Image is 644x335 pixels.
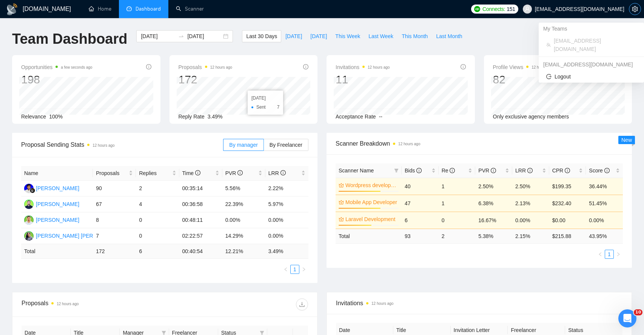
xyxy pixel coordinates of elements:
a: SK[PERSON_NAME] [24,201,79,207]
div: Proposals [22,298,165,310]
span: Only exclusive agency members [493,114,569,120]
span: -- [379,114,382,120]
span: Score [589,167,609,174]
div: 172 [179,72,233,87]
td: 16.67% [475,212,512,229]
td: 172 [93,244,136,259]
td: 51.45% [586,195,623,212]
span: Logout [546,72,636,81]
button: Last 30 Days [242,30,281,42]
span: left [598,252,602,257]
span: This Week [335,32,360,40]
a: Laravel Development [345,215,397,223]
td: 3.49 % [265,244,308,259]
span: Reply Rate [179,114,205,120]
th: Name [21,166,93,181]
td: 8 [93,212,136,228]
li: Next Page [614,250,623,259]
button: This Week [331,30,364,42]
td: 0 [439,212,476,229]
td: 22.39% [222,197,265,212]
time: 12 hours ago [398,142,420,146]
span: By Freelancer [270,142,302,148]
td: 36.44% [586,178,623,195]
img: AC [24,215,34,225]
button: [DATE] [281,30,306,42]
span: Time [182,170,200,176]
td: 02:22:57 [179,228,222,244]
div: info@ditinustechnology.com [539,58,644,71]
span: Re [442,167,455,174]
span: setting [629,6,641,12]
button: This Month [397,30,432,42]
span: filter [260,330,264,335]
td: 2.15 % [512,229,549,243]
td: 2 [136,181,179,197]
span: info-circle [146,64,151,69]
td: 0 [136,212,179,228]
td: 0.00% [586,212,623,229]
span: info-circle [416,168,422,173]
span: crown [339,217,344,222]
img: SK [24,200,34,209]
td: 2 [439,229,476,243]
div: 11 [336,72,390,87]
li: Previous Page [281,265,290,274]
td: 2.13% [512,195,549,212]
td: 5.38 % [475,229,512,243]
span: info-circle [280,170,286,175]
button: Last Week [364,30,397,42]
span: [EMAIL_ADDRESS][DOMAIN_NAME] [554,37,636,53]
img: upwork-logo.png [474,6,480,12]
li: Sent [251,103,279,111]
span: info-circle [237,170,243,175]
li: Previous Page [596,250,605,259]
td: 1 [439,195,476,212]
span: Scanner Name [339,167,374,174]
div: 198 [21,72,92,87]
span: Opportunities [21,63,92,72]
td: 4 [136,197,179,212]
td: 0.00% [512,212,549,229]
span: By manager [229,142,257,148]
td: 2.22% [265,181,308,197]
span: info-circle [303,64,308,69]
a: AC[PERSON_NAME] [24,217,79,223]
td: 0 [136,228,179,244]
a: searchScanner [176,6,204,12]
span: team [546,43,551,47]
img: FR [24,184,34,193]
span: info-circle [527,168,533,173]
li: Next Page [299,265,308,274]
td: 2.50% [512,178,549,195]
button: left [596,250,605,259]
span: right [616,252,621,257]
span: Dashboard [136,6,161,12]
time: 12 hours ago [92,143,114,148]
li: 1 [605,250,614,259]
button: Last Month [432,30,466,42]
td: 90 [93,181,136,197]
td: 6.38% [475,195,512,212]
span: crown [339,200,344,205]
span: CPR [552,167,570,174]
td: 6 [402,212,439,229]
button: right [299,265,308,274]
td: 93 [402,229,439,243]
td: 12.21 % [222,244,265,259]
li: 1 [290,265,299,274]
span: [DATE] [310,32,327,40]
div: [PERSON_NAME] [PERSON_NAME] [36,232,124,240]
span: info-circle [565,168,570,173]
a: Mobile App Developer [345,198,397,206]
img: logo [6,3,18,15]
iframe: Intercom live chat [618,309,636,327]
span: Last Week [368,32,393,40]
td: Total [336,229,402,243]
button: download [296,298,308,310]
span: user [525,6,530,12]
span: Last Month [436,32,462,40]
td: 1 [439,178,476,195]
span: 7 [277,103,280,111]
span: Proposals [96,169,127,177]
